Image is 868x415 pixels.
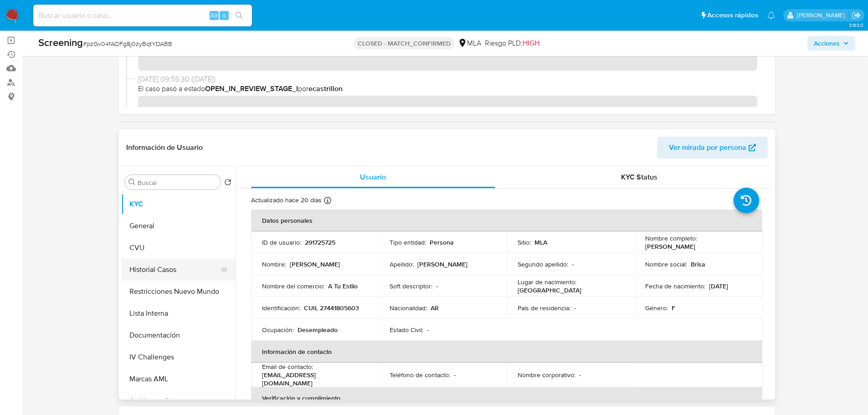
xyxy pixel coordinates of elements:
p: - [436,282,438,290]
span: Usuario [360,172,386,182]
p: - [572,260,574,268]
div: MLA [458,38,481,48]
button: Marcas AML [121,368,235,390]
p: CUIL 27441805603 [304,304,359,312]
p: - [454,371,456,379]
p: [DATE] [709,282,728,290]
span: Ver mirada por persona [669,137,746,159]
span: HIGH [523,38,539,48]
p: nicolas.tyrkiel@mercadolibre.com [797,11,848,20]
p: F [672,304,675,312]
button: CVU [121,237,235,259]
button: Archivos adjuntos [121,390,235,412]
p: Desempleado [298,326,338,334]
span: KYC Status [621,172,657,182]
p: Nombre completo : [645,234,697,242]
p: AR [431,304,439,312]
span: Alt [211,11,218,20]
p: Ocupación : [262,326,294,334]
p: Lugar de nacimiento : [518,278,576,286]
p: MLA [534,238,547,246]
p: Apellido : [390,260,414,268]
span: Acciones [814,36,840,51]
p: Nombre del comercio : [262,282,324,290]
span: s [223,11,226,20]
p: A Tu Estilo [328,282,358,290]
button: Restricciones Nuevo Mundo [121,281,235,302]
p: CLOSED - MATCH_CONFIRMED [354,37,454,50]
th: Datos personales [251,210,762,231]
p: País de residencia : [518,304,570,312]
input: Buscar [138,179,217,187]
p: [PERSON_NAME] [645,242,695,251]
p: Teléfono de contacto : [390,371,450,379]
p: Soft descriptor : [390,282,432,290]
th: Verificación y cumplimiento [251,387,762,409]
p: Nombre corporativo : [518,371,575,379]
button: Lista Interna [121,302,235,324]
button: Buscar [128,179,136,186]
button: Documentación [121,324,235,346]
p: Género : [645,304,668,312]
p: Estado Civil : [390,326,423,334]
p: - [579,371,581,379]
b: Screening [38,35,83,50]
p: Identificación : [262,304,300,312]
p: 291725725 [305,238,335,246]
input: Buscar usuario o caso... [33,10,252,21]
p: - [427,326,429,334]
p: Persona [430,238,454,246]
a: Salir [852,10,861,20]
button: Ver mirada por persona [657,137,768,159]
button: General [121,215,235,237]
p: [GEOGRAPHIC_DATA] [518,286,581,294]
button: Acciones [807,36,855,51]
p: Brisa [691,260,705,268]
p: Fecha de nacimiento : [645,282,705,290]
button: KYC [121,193,235,215]
span: # pzGv04fAOFg8j0zyBqtYDABB [83,39,172,48]
span: 3.163.0 [849,21,863,29]
p: [PERSON_NAME] [290,260,340,268]
p: [PERSON_NAME] [417,260,467,268]
p: Email de contacto : [262,363,313,371]
span: Riesgo PLD: [485,38,539,48]
p: Nacionalidad : [390,304,427,312]
p: Segundo apellido : [518,260,568,268]
button: Historial Casos [121,259,228,281]
p: Tipo entidad : [390,238,426,246]
p: Nombre : [262,260,286,268]
p: Sitio : [518,238,531,246]
button: Volver al orden por defecto [224,179,231,189]
button: IV Challenges [121,346,235,368]
h1: Información de Usuario [126,143,203,152]
p: ID de usuario : [262,238,301,246]
th: Información de contacto [251,341,762,363]
p: Actualizado hace 20 días [251,196,322,205]
p: - [574,304,576,312]
a: Notificaciones [767,11,775,19]
p: [EMAIL_ADDRESS][DOMAIN_NAME] [262,371,365,387]
p: Nombre social : [645,260,687,268]
button: search-icon [230,9,248,22]
span: Accesos rápidos [707,10,758,20]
